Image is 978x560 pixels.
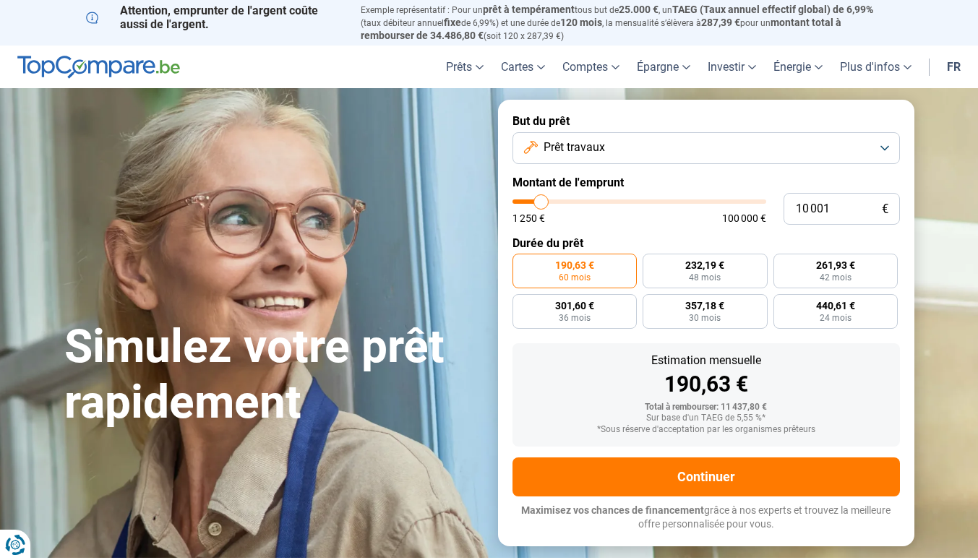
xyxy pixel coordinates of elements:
[722,213,766,223] span: 100 000 €
[524,374,888,395] div: 190,63 €
[559,273,591,282] span: 60 mois
[699,46,765,88] a: Investir
[512,176,900,189] label: Montant de l'emprunt
[492,46,554,88] a: Cartes
[437,46,492,88] a: Prêts
[765,46,831,88] a: Énergie
[685,260,724,270] span: 232,19 €
[820,314,852,322] span: 24 mois
[512,213,545,223] span: 1 250 €
[512,457,900,496] button: Continuer
[512,132,900,164] button: Prêt travaux
[685,301,724,311] span: 357,18 €
[831,46,920,88] a: Plus d'infos
[524,425,888,435] div: *Sous réserve d'acceptation par les organismes prêteurs
[689,314,721,322] span: 30 mois
[555,260,594,270] span: 190,63 €
[882,203,888,215] span: €
[672,4,873,15] span: TAEG (Taux annuel effectif global) de 6,99%
[560,17,602,28] span: 120 mois
[820,273,852,282] span: 42 mois
[628,46,699,88] a: Épargne
[555,301,594,311] span: 301,60 €
[361,4,893,42] p: Exemple représentatif : Pour un tous but de , un (taux débiteur annuel de 6,99%) et une durée de ...
[512,114,900,128] label: But du prêt
[559,314,591,322] span: 36 mois
[619,4,659,15] span: 25.000 €
[512,236,900,250] label: Durée du prêt
[86,4,343,31] p: Attention, emprunter de l'argent coûte aussi de l'argent.
[361,17,841,41] span: montant total à rembourser de 34.486,80 €
[554,46,628,88] a: Comptes
[938,46,969,88] a: fr
[64,319,481,431] h1: Simulez votre prêt rapidement
[816,260,855,270] span: 261,93 €
[689,273,721,282] span: 48 mois
[816,301,855,311] span: 440,61 €
[524,413,888,423] div: Sur base d'un TAEG de 5,55 %*
[17,56,180,79] img: TopCompare
[512,504,900,532] p: grâce à nos experts et trouvez la meilleure offre personnalisée pour vous.
[521,504,704,516] span: Maximisez vos chances de financement
[544,139,605,155] span: Prêt travaux
[524,402,888,413] div: Total à rembourser: 11 437,80 €
[444,17,461,28] span: fixe
[701,17,740,28] span: 287,39 €
[524,355,888,366] div: Estimation mensuelle
[483,4,575,15] span: prêt à tempérament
